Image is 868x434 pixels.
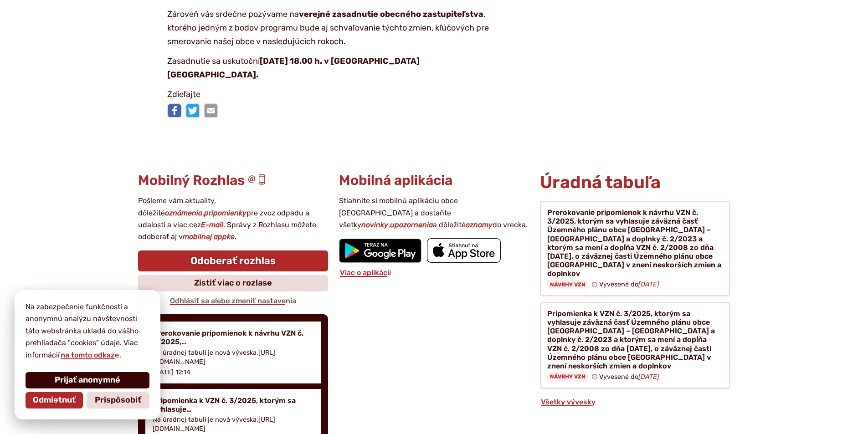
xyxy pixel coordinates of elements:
a: Zistiť viac o rozlase [138,275,328,291]
p: Zasadnutie sa uskutoční [167,55,491,82]
p: Na zabezpečenie funkčnosti a anonymnú analýzu návštevnosti táto webstránka ukladá do vášho prehli... [26,301,149,361]
img: Zdieľať e-mailom [204,103,218,118]
strong: oznámenia [165,209,202,217]
img: Zdieľať na Facebooku [167,103,182,118]
h3: Mobilný Rozhlas [138,173,328,188]
h3: Mobilná aplikácia [339,173,529,188]
button: Prispôsobiť [87,392,149,408]
a: Odhlásiť sa alebo zmeniť nastavenia [169,296,297,305]
strong: mobilnej appke [183,232,235,241]
img: Prejsť na mobilnú aplikáciu Sekule v službe Google Play [339,239,421,263]
p: Zároveň vás srdečne pozývame na , ktorého jedným z bodov programu bude aj schvaľovanie týchto zmi... [167,8,491,48]
h4: Pripomienka k VZN č. 3/2025, ktorým sa vyhlasuje… [153,396,313,414]
span: Prijať anonymné [55,375,120,385]
img: Prejsť na mobilnú aplikáciu Sekule v App Store [427,238,501,263]
a: Odoberať rozhlas [138,250,328,271]
p: [DATE] 12:14 [153,368,190,376]
strong: novinky [361,220,388,229]
span: Prispôsobiť [95,395,141,405]
strong: oznamy [466,220,493,229]
p: Pošleme vám aktuality, dôležité , pre zvoz odpadu a udalosti a viac cez . Správy z Rozhlasu môžet... [138,195,328,243]
strong: [DATE] 18.00 h. v [GEOGRAPHIC_DATA] [GEOGRAPHIC_DATA]. [167,56,420,80]
p: Na úradnej tabuli je nová výveska.[URL][DOMAIN_NAME] [153,348,313,367]
a: Prerokovanie pripomienok k návrhu VZN č. 3/2025, ktorým sa vyhlasuje záväzná časť Územného plánu ... [540,201,730,296]
a: Všetky vývesky [540,398,596,406]
a: Prerokovanie pripomienok k návrhu VZN č. 3/2025,… Na úradnej tabuli je nová výveska.[URL][DOMAIN_... [145,322,321,383]
p: Stiahnite si mobilnú aplikáciu obce [GEOGRAPHIC_DATA] a dostaňte všetky , a dôležité do vrecka. [339,195,529,231]
a: Viac o aplikácii [339,268,392,277]
button: Prijať anonymné [26,372,149,388]
span: Odmietnuť [33,395,76,405]
strong: verejné zasadnutie obecného zastupiteľstva [299,9,483,19]
strong: upozornenia [390,220,433,229]
strong: pripomienky [204,209,247,217]
strong: E-mail [201,220,223,229]
h2: Úradná tabuľa [540,173,730,192]
button: Odmietnuť [26,392,83,408]
p: Na úradnej tabuli je nová výveska.[URL][DOMAIN_NAME] [153,415,313,434]
h4: Prerokovanie pripomienok k návrhu VZN č. 3/2025,… [153,329,313,346]
a: Pripomienka k VZN č. 3/2025, ktorým sa vyhlasuje záväzná časť Územného plánu obce [GEOGRAPHIC_DAT... [540,302,730,389]
a: na tomto odkaze [60,351,120,359]
img: Zdieľať na Twitteri [185,103,200,118]
p: Zdieľajte [167,88,491,102]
